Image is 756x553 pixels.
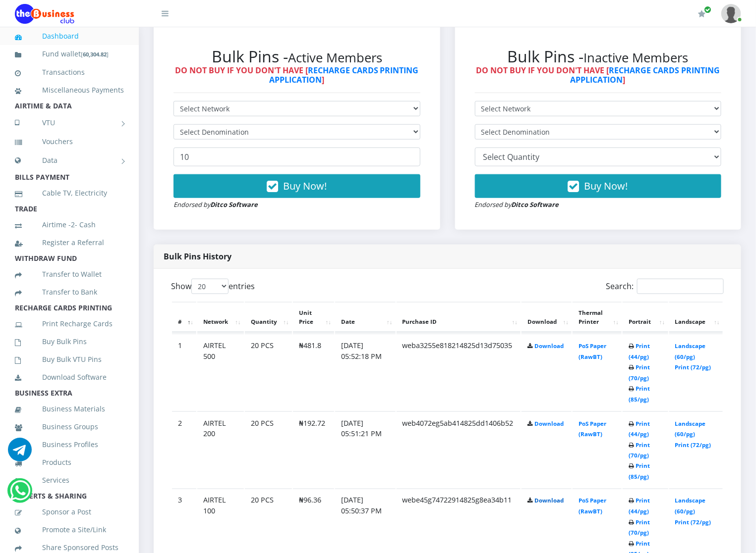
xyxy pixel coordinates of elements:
[8,445,32,461] a: Chat for support
[579,497,606,515] a: PoS Paper (RawBT)
[397,411,521,488] td: web4072eg5ab414825dd1406b52
[245,411,292,488] td: 20 PCS
[675,342,706,360] a: Landscape (60/pg)
[397,334,521,410] td: weba3255e818214825d13d75035
[629,342,650,360] a: Print (44/pg)
[15,43,124,66] a: Fund wallet[60,304.82]
[629,497,650,515] a: Print (44/pg)
[512,200,559,209] strong: Ditco Software
[476,65,720,85] strong: DO NOT BUY IF YOU DON'T HAVE [ ]
[534,420,564,427] a: Download
[15,148,124,173] a: Data
[675,519,711,526] a: Print (72/pg)
[245,302,292,333] th: Quantity: activate to sort column ascending
[623,302,668,333] th: Portrait: activate to sort column ascending
[675,420,706,438] a: Landscape (60/pg)
[675,363,711,371] a: Print (72/pg)
[293,302,334,333] th: Unit Price: activate to sort column ascending
[15,398,124,420] a: Business Materials
[573,302,622,333] th: Thermal Printer: activate to sort column ascending
[15,348,124,371] a: Buy Bulk VTU Pins
[15,330,124,353] a: Buy Bulk Pins
[15,4,74,24] img: Logo
[675,441,711,449] a: Print (72/pg)
[15,25,124,48] a: Dashboard
[15,518,124,541] a: Promote a Site/Link
[629,385,650,403] a: Print (85/pg)
[83,50,107,58] b: 60,304.82
[293,411,334,488] td: ₦192.72
[172,411,196,488] td: 2
[171,279,255,294] label: Show entries
[15,79,124,101] a: Miscellaneous Payments
[534,497,564,504] a: Download
[629,363,650,382] a: Print (70/pg)
[704,6,711,13] span: Renew/Upgrade Subscription
[721,4,741,23] img: User
[584,49,689,66] small: Inactive Members
[293,334,334,410] td: ₦481.8
[571,65,720,85] a: RECHARGE CARDS PRINTING APPLICATION
[629,441,650,459] a: Print (70/pg)
[522,302,572,333] th: Download: activate to sort column ascending
[15,469,124,492] a: Services
[335,411,396,488] td: [DATE] 05:51:21 PM
[15,366,124,389] a: Download Software
[191,279,229,294] select: Showentries
[283,179,327,193] span: Buy Now!
[174,200,258,209] small: Endorsed by
[174,174,420,198] button: Buy Now!
[174,47,420,66] h2: Bulk Pins -
[15,501,124,523] a: Sponsor a Post
[164,251,232,262] strong: Bulk Pins History
[15,61,124,84] a: Transactions
[10,486,30,503] a: Chat for support
[637,279,724,294] input: Search:
[245,334,292,410] td: 20 PCS
[15,433,124,456] a: Business Profiles
[197,302,244,333] th: Network: activate to sort column ascending
[606,279,724,294] label: Search:
[15,130,124,153] a: Vouchers
[698,10,705,18] i: Renew/Upgrade Subscription
[579,420,606,438] a: PoS Paper (RawBT)
[534,342,564,350] a: Download
[81,50,109,58] small: [ ]
[172,302,196,333] th: #: activate to sort column descending
[269,65,419,85] a: RECHARGE CARDS PRINTING APPLICATION
[15,213,124,236] a: Airtime -2- Cash
[197,411,244,488] td: AIRTEL 200
[15,110,124,135] a: VTU
[288,49,382,66] small: Active Members
[15,451,124,474] a: Products
[210,200,258,209] strong: Ditco Software
[629,420,650,438] a: Print (44/pg)
[475,47,722,66] h2: Bulk Pins -
[579,342,606,360] a: PoS Paper (RawBT)
[675,497,706,515] a: Landscape (60/pg)
[629,519,650,537] a: Print (70/pg)
[172,334,196,410] td: 1
[475,174,722,198] button: Buy Now!
[15,182,124,204] a: Cable TV, Electricity
[397,302,521,333] th: Purchase ID: activate to sort column ascending
[15,415,124,438] a: Business Groups
[15,263,124,286] a: Transfer to Wallet
[475,200,559,209] small: Endorsed by
[175,65,419,85] strong: DO NOT BUY IF YOU DON'T HAVE [ ]
[335,334,396,410] td: [DATE] 05:52:18 PM
[15,312,124,335] a: Print Recharge Cards
[669,302,723,333] th: Landscape: activate to sort column ascending
[584,179,628,193] span: Buy Now!
[15,231,124,254] a: Register a Referral
[15,281,124,303] a: Transfer to Bank
[335,302,396,333] th: Date: activate to sort column ascending
[629,462,650,481] a: Print (85/pg)
[174,148,420,166] input: Enter Quantity
[197,334,244,410] td: AIRTEL 500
